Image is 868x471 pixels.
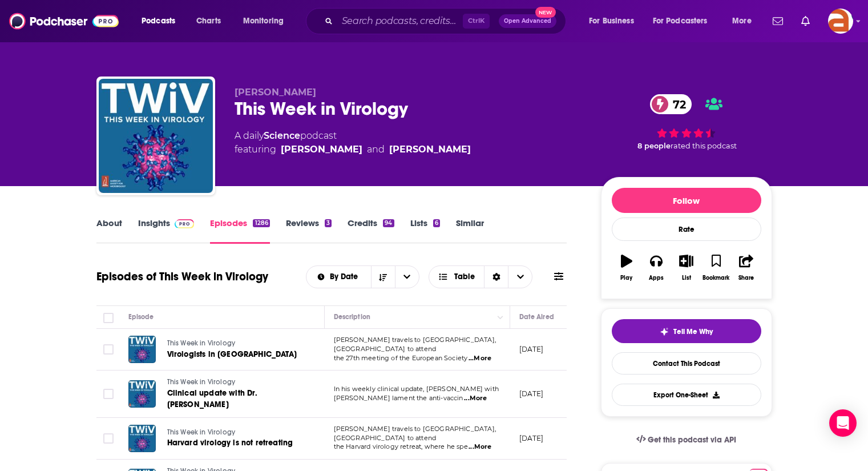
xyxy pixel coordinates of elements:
button: Column Actions [494,311,507,324]
div: Episode [128,310,154,324]
span: Virologists in [GEOGRAPHIC_DATA] [167,349,297,359]
h1: Episodes of This Week in Virology [96,269,268,284]
button: Sort Direction [371,266,395,288]
div: 1286 [253,219,269,227]
a: 72 [650,94,692,114]
a: Lists6 [410,218,440,244]
span: Charts [196,13,221,29]
div: Sort Direction [484,266,508,288]
button: Choose View [429,265,533,288]
span: and [367,143,385,156]
a: This Week in Virology [167,377,304,388]
span: For Business [589,13,634,29]
div: Apps [649,275,664,281]
input: Search podcasts, credits, & more... [337,12,463,30]
button: Play [612,247,641,288]
img: User Profile [828,9,853,34]
button: Export One-Sheet [612,384,761,406]
div: Play [620,275,632,281]
button: open menu [645,12,724,30]
span: For Podcasters [653,13,708,29]
span: This Week in Virology [167,339,236,347]
a: Clinical update with Dr. [PERSON_NAME] [167,388,304,410]
span: Tell Me Why [673,327,713,336]
span: In his weekly clinical update, [PERSON_NAME] with [334,385,499,393]
span: Open Advanced [504,18,551,24]
button: open menu [134,12,190,30]
a: Reviews3 [286,218,332,244]
span: ...More [464,394,487,403]
a: Virologists in [GEOGRAPHIC_DATA] [167,349,303,360]
div: 6 [433,219,440,227]
span: [PERSON_NAME] travels to [GEOGRAPHIC_DATA], [GEOGRAPHIC_DATA] to attend [334,425,496,442]
button: open menu [395,266,419,288]
button: Bookmark [701,247,731,288]
img: tell me why sparkle [660,327,669,336]
button: Share [731,247,761,288]
span: Clinical update with Dr. [PERSON_NAME] [167,388,258,409]
span: Table [454,273,475,281]
div: Date Aired [519,310,554,324]
button: open menu [235,12,298,30]
img: Podchaser Pro [175,219,195,228]
a: Vincent Racaniello [389,143,471,156]
span: [PERSON_NAME] lament the anti-vaccin [334,394,463,402]
button: Open AdvancedNew [499,14,556,28]
div: Description [334,310,370,324]
a: Harvard virology is not retreating [167,437,303,449]
a: Contact This Podcast [612,352,761,375]
a: Similar [456,218,484,244]
a: Charts [189,12,228,30]
span: [PERSON_NAME] [235,87,316,98]
span: Get this podcast via API [648,435,736,445]
span: ...More [469,354,491,363]
a: Show notifications dropdown [768,11,788,31]
span: 72 [661,94,692,114]
span: ...More [469,442,491,452]
button: open menu [724,12,766,30]
span: Logged in as ASTHOPR [828,9,853,34]
a: Episodes1286 [210,218,269,244]
a: Science [264,130,300,141]
button: Follow [612,188,761,213]
p: [DATE] [519,433,544,443]
span: This Week in Virology [167,428,236,436]
button: open menu [306,273,371,281]
a: This Week in Virology [167,428,303,438]
button: Apps [641,247,671,288]
h2: Choose List sort [306,265,419,288]
a: About [96,218,122,244]
a: Get this podcast via API [627,426,746,454]
span: the 27th meeting of the European Society [334,354,468,362]
span: Podcasts [142,13,175,29]
button: tell me why sparkleTell Me Why [612,319,761,343]
span: 8 people [637,142,671,150]
div: Open Intercom Messenger [829,409,857,437]
span: Toggle select row [103,389,114,399]
a: InsightsPodchaser Pro [138,218,195,244]
div: 94 [383,219,394,227]
div: Rate [612,218,761,241]
a: This Week in Virology [167,339,303,349]
span: [PERSON_NAME] travels to [GEOGRAPHIC_DATA], [GEOGRAPHIC_DATA] to attend [334,336,496,353]
img: Podchaser - Follow, Share and Rate Podcasts [9,10,119,32]
div: 72 8 peoplerated this podcast [601,87,772,158]
a: Show notifications dropdown [797,11,814,31]
button: List [671,247,701,288]
span: Toggle select row [103,344,114,355]
button: Show profile menu [828,9,853,34]
img: This Week in Virology [99,79,213,193]
span: This Week in Virology [167,378,236,386]
div: Share [738,275,754,281]
span: Harvard virology is not retreating [167,438,293,448]
span: rated this podcast [671,142,737,150]
span: Ctrl K [463,14,490,29]
span: Toggle select row [103,433,114,444]
div: 3 [325,219,332,227]
span: More [732,13,752,29]
button: open menu [581,12,648,30]
span: featuring [235,143,471,156]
